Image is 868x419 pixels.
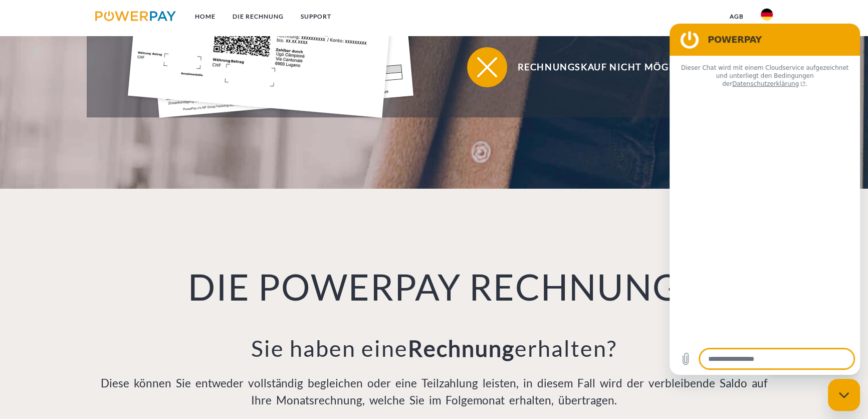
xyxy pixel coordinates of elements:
[95,11,176,21] img: logo-powerpay.svg
[475,55,500,80] img: qb_close.svg
[292,8,340,26] a: SUPPORT
[224,8,292,26] a: DIE RECHNUNG
[95,334,773,362] h3: Sie haben eine erhalten?
[828,379,860,411] iframe: Schaltfläche zum Öffnen des Messaging-Fensters; Konversation läuft
[721,8,752,26] a: agb
[186,8,224,26] a: Home
[482,47,728,87] span: Rechnungskauf nicht möglich
[467,47,728,87] button: Rechnungskauf nicht möglich
[408,335,515,362] b: Rechnung
[95,264,773,309] h1: DIE POWERPAY RECHNUNG
[670,24,860,375] iframe: Messaging-Fenster
[95,375,773,409] p: Diese können Sie entweder vollständig begleichen oder eine Teilzahlung leisten, in diesem Fall wi...
[761,9,773,21] img: de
